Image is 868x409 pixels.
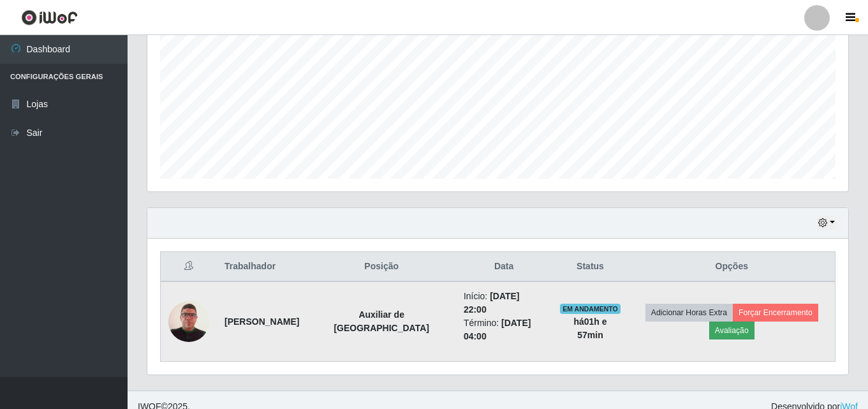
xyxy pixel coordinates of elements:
button: Adicionar Horas Extra [645,304,733,322]
time: [DATE] 22:00 [464,291,520,315]
th: Data [456,252,552,282]
th: Opções [629,252,835,282]
th: Status [552,252,628,282]
img: CoreUI Logo [21,10,78,26]
li: Término: [464,316,545,343]
img: 1746885131832.jpeg [168,292,209,351]
strong: há 01 h e 57 min [573,316,607,340]
li: Início: [464,290,545,316]
button: Avaliação [709,322,754,339]
th: Posição [307,252,455,282]
th: Trabalhador [217,252,307,282]
span: EM ANDAMENTO [560,304,621,314]
strong: [PERSON_NAME] [224,316,299,327]
button: Forçar Encerramento [733,304,818,322]
strong: Auxiliar de [GEOGRAPHIC_DATA] [334,309,429,333]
